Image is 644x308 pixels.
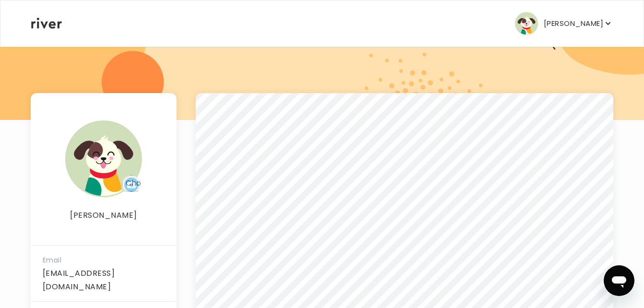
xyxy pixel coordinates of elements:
[43,255,61,265] span: Email
[604,265,634,296] iframe: Button to launch messaging window
[515,12,613,35] button: user avatar[PERSON_NAME]
[65,120,142,197] img: user avatar
[544,17,603,30] p: [PERSON_NAME]
[31,209,176,222] p: [PERSON_NAME]
[515,12,538,35] img: user avatar
[43,267,164,294] p: [EMAIL_ADDRESS][DOMAIN_NAME]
